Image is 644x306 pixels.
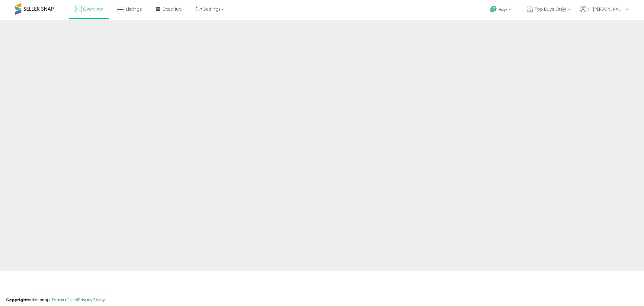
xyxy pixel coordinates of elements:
span: Listings [126,6,142,12]
span: DataHub [163,6,182,12]
span: Top Buys Only! [535,6,566,12]
a: Help [485,1,517,20]
a: Hi [PERSON_NAME] [580,6,628,20]
i: Get Help [490,5,497,13]
span: Help [499,7,507,12]
span: Hi [PERSON_NAME] [588,6,624,12]
span: Overview [83,6,103,12]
